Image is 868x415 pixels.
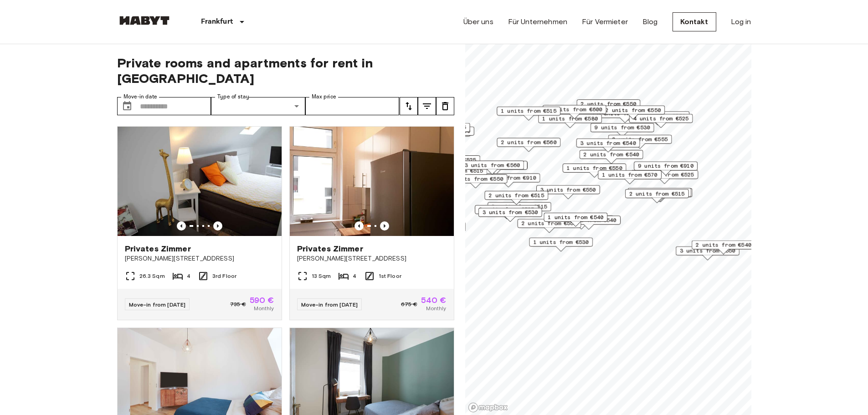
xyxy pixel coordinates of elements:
[542,105,606,119] div: Map marker
[540,185,596,194] span: 3 units from €550
[594,123,650,132] span: 9 units from €530
[612,135,668,143] span: 2 units from €555
[629,114,693,128] div: Map marker
[212,272,236,280] span: 3rd Floor
[312,93,336,101] label: Max price
[406,123,470,137] div: Map marker
[630,112,685,120] span: 2 units from €550
[479,205,534,214] span: 3 units from €525
[529,237,593,251] div: Map marker
[562,164,626,178] div: Map marker
[117,126,282,320] a: Marketing picture of unit DE-04-007-001-04HFPrevious imagePrevious imagePrivates Zimmer[PERSON_NA...
[517,219,581,233] div: Map marker
[491,203,547,211] span: 3 units from €515
[463,161,527,175] div: Map marker
[410,123,466,132] span: 1 units from €685
[544,213,607,227] div: Map marker
[676,246,740,261] div: Map marker
[421,296,447,304] span: 540 €
[476,173,540,187] div: Map marker
[673,12,716,31] a: Kontakt
[576,138,640,153] div: Map marker
[538,114,602,128] div: Map marker
[628,188,692,202] div: Map marker
[480,174,536,182] span: 4 units from €910
[638,162,693,170] span: 9 units from €910
[484,191,548,205] div: Map marker
[602,171,657,179] span: 1 units from €570
[421,156,476,164] span: 3 units from €525
[695,241,751,249] span: 2 units from €540
[301,301,358,308] span: Move-in from [DATE]
[582,16,628,27] a: Für Vermieter
[608,135,672,149] div: Map marker
[601,105,665,119] div: Map marker
[631,170,698,184] div: Map marker
[289,126,454,320] a: Marketing picture of unit DE-04-034-001-01HFPrevious imagePrevious imagePrivates Zimmer[PERSON_NA...
[488,191,544,200] span: 2 units from €515
[443,174,507,188] div: Map marker
[626,111,689,125] div: Map marker
[217,93,249,101] label: Type of stay
[463,16,493,27] a: Über uns
[629,190,684,198] span: 2 units from €515
[118,127,282,236] img: Marketing picture of unit DE-04-007-001-04HF
[406,128,470,142] div: Map marker
[230,300,246,308] span: 735 €
[117,16,172,25] img: Habyt
[468,402,508,413] a: Mapbox logo
[731,16,751,27] a: Log in
[418,97,436,115] button: tune
[633,114,688,123] span: 4 units from €525
[125,243,191,254] span: Privates Zimmer
[536,185,600,199] div: Map marker
[566,164,622,172] span: 1 units from €550
[187,272,190,280] span: 4
[400,97,418,115] button: tune
[478,208,542,222] div: Map marker
[117,55,454,86] span: Private rooms and apartments for rent in [GEOGRAPHIC_DATA]
[680,247,735,255] span: 3 units from €550
[521,220,577,228] span: 2 units from €550
[402,222,466,236] div: Map marker
[605,106,661,114] span: 2 units from €550
[546,105,602,113] span: 2 units from €600
[557,215,621,230] div: Map marker
[533,238,589,246] span: 1 units from €530
[254,304,274,313] span: Monthly
[627,188,691,202] div: Map marker
[426,304,446,313] span: Monthly
[177,221,186,231] button: Previous image
[542,114,598,123] span: 1 units from €580
[482,208,538,216] span: 3 units from €530
[501,107,556,115] span: 1 units from €515
[312,272,331,280] span: 13 Sqm
[436,97,454,115] button: tune
[380,221,389,231] button: Previous image
[401,300,417,308] span: 675 €
[625,189,688,203] div: Map marker
[139,272,165,280] span: 26.3 Sqm
[475,205,539,219] div: Map marker
[497,107,560,121] div: Map marker
[580,139,636,147] span: 3 units from €540
[548,213,603,221] span: 1 units from €540
[642,16,658,27] a: Blog
[213,221,222,231] button: Previous image
[508,16,567,27] a: Für Unternehmen
[501,138,556,146] span: 2 units from €560
[583,150,639,159] span: 2 units from €540
[410,127,474,141] div: Map marker
[635,170,694,179] span: 34 units from €525
[297,243,363,254] span: Privates Zimmer
[129,301,186,308] span: Move-in from [DATE]
[590,123,654,137] div: Map marker
[354,221,364,231] button: Previous image
[290,127,454,236] img: Marketing picture of unit DE-04-034-001-01HF
[579,150,643,164] div: Map marker
[634,161,698,175] div: Map marker
[297,254,447,263] span: [PERSON_NAME][STREET_ADDRESS]
[487,202,551,216] div: Map marker
[691,241,755,255] div: Map marker
[632,188,687,196] span: 2 units from €510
